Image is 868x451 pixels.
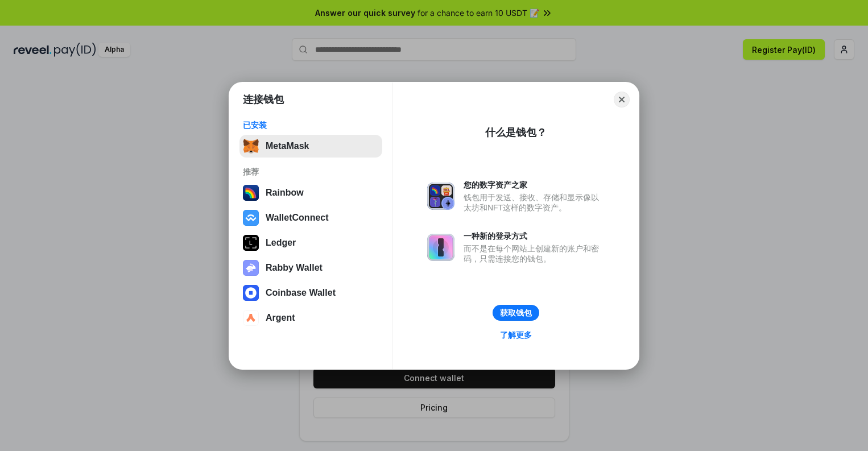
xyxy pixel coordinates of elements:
h1: 连接钱包 [243,93,284,106]
button: Coinbase Wallet [239,282,382,304]
a: 了解更多 [493,328,539,342]
div: 了解更多 [500,330,532,340]
img: svg+xml,%3Csvg%20xmlns%3D%22http%3A%2F%2Fwww.w3.org%2F2000%2Fsvg%22%20fill%3D%22none%22%20viewBox... [427,234,454,261]
img: svg+xml,%3Csvg%20width%3D%2228%22%20height%3D%2228%22%20viewBox%3D%220%200%2028%2028%22%20fill%3D... [243,210,259,226]
div: WalletConnect [266,213,329,223]
img: svg+xml,%3Csvg%20width%3D%2228%22%20height%3D%2228%22%20viewBox%3D%220%200%2028%2028%22%20fill%3D... [243,310,259,326]
button: Close [614,92,630,107]
div: Rainbow [266,188,304,198]
button: 获取钱包 [493,305,539,321]
img: svg+xml,%3Csvg%20fill%3D%22none%22%20height%3D%2233%22%20viewBox%3D%220%200%2035%2033%22%20width%... [243,138,259,154]
div: 推荐 [243,167,379,177]
img: svg+xml,%3Csvg%20width%3D%2228%22%20height%3D%2228%22%20viewBox%3D%220%200%2028%2028%22%20fill%3D... [243,285,259,301]
div: Coinbase Wallet [266,288,336,298]
div: 获取钱包 [500,308,532,318]
button: Ledger [239,231,382,254]
div: MetaMask [266,141,309,151]
button: MetaMask [239,135,382,158]
img: svg+xml,%3Csvg%20xmlns%3D%22http%3A%2F%2Fwww.w3.org%2F2000%2Fsvg%22%20fill%3D%22none%22%20viewBox... [427,183,454,210]
div: 已安装 [243,120,379,130]
img: svg+xml,%3Csvg%20xmlns%3D%22http%3A%2F%2Fwww.w3.org%2F2000%2Fsvg%22%20width%3D%2228%22%20height%3... [243,235,259,251]
img: svg+xml,%3Csvg%20width%3D%22120%22%20height%3D%22120%22%20viewBox%3D%220%200%20120%20120%22%20fil... [243,185,259,201]
div: 一种新的登录方式 [464,231,605,241]
div: Rabby Wallet [266,263,323,273]
button: WalletConnect [239,206,382,229]
button: Rabby Wallet [239,256,382,279]
div: Argent [266,313,295,323]
button: Argent [239,307,382,329]
button: Rainbow [239,181,382,204]
div: 钱包用于发送、接收、存储和显示像以太坊和NFT这样的数字资产。 [464,192,605,213]
div: 您的数字资产之家 [464,180,605,190]
div: 什么是钱包？ [485,126,547,139]
div: 而不是在每个网站上创建新的账户和密码，只需连接您的钱包。 [464,243,605,264]
img: svg+xml,%3Csvg%20xmlns%3D%22http%3A%2F%2Fwww.w3.org%2F2000%2Fsvg%22%20fill%3D%22none%22%20viewBox... [243,260,259,276]
div: Ledger [266,238,296,248]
